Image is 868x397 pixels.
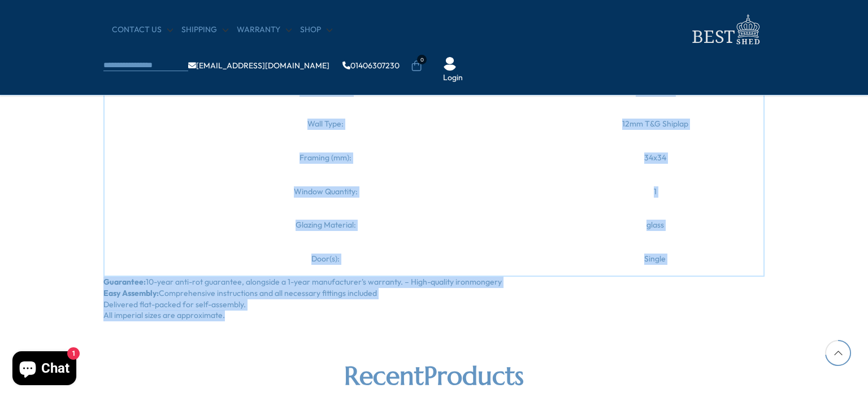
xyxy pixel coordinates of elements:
inbox-online-store-chat: Shopify online store chat [9,351,80,388]
a: CONTACT US [112,24,173,36]
span: 0 [417,55,427,64]
a: Login [443,72,463,84]
h2: Recent [103,361,765,391]
td: 12mm T&G Shiplap [546,107,764,141]
td: glass [546,208,764,242]
td: 34x34 [546,141,764,175]
a: Shop [300,24,332,36]
a: 01406307230 [342,62,400,69]
td: Wall Type: [104,107,546,141]
li: Delivered flat-packed for self-assembly. [103,299,765,311]
td: Door(s): [104,242,546,277]
a: [EMAIL_ADDRESS][DOMAIN_NAME] [188,62,329,69]
b: Products [424,360,524,392]
td: Window Quantity: [104,175,546,209]
td: Single [546,242,764,277]
strong: Guarantee: [103,277,146,287]
a: Shipping [181,24,228,36]
img: User Icon [443,57,457,71]
td: 1 [546,175,764,209]
img: logo [685,11,765,48]
a: 0 [411,60,422,72]
strong: Easy Assembly: [103,288,159,298]
td: Glazing Material: [104,208,546,242]
li: Comprehensive instructions and all necessary fittings included [103,288,765,299]
a: Warranty [237,24,292,36]
td: Framing (mm): [104,141,546,175]
li: All imperial sizes are approximate. [103,310,765,321]
li: 10-year anti-rot guarantee, alongside a 1-year manufacturer's warranty. – High-quality ironmongery [103,277,765,288]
